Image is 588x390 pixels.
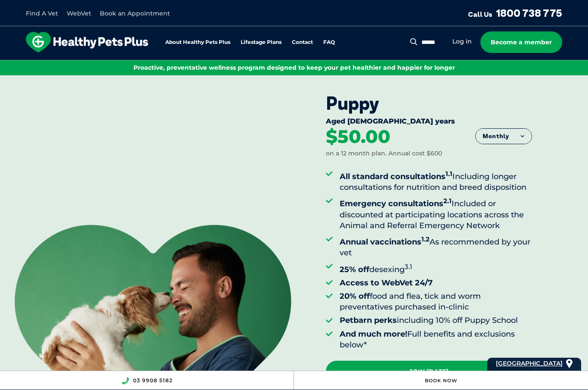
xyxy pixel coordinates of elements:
[340,168,532,193] li: Including longer consultations for nutrition and breed disposition
[340,261,532,275] li: desexing
[340,234,532,258] li: As recommended by your vet
[405,263,412,271] sup: 3.1
[340,172,452,181] strong: All standard consultations
[326,361,532,382] a: Join [DATE]
[326,127,390,146] div: $50.00
[241,40,282,45] a: Lifestage Plans
[476,129,532,144] button: Monthly
[452,37,472,46] a: Log in
[323,40,335,45] a: FAQ
[326,149,442,158] div: on a 12 month plan. Annual cost $600
[133,64,455,71] span: Proactive, preventative wellness program designed to keep your pet healthier and happier for longer
[165,40,230,45] a: About Healthy Pets Plus
[340,199,452,208] strong: Emergency consultations
[340,237,430,247] strong: Annual vaccinations
[326,93,532,114] div: Puppy
[26,9,58,17] a: Find A Vet
[67,9,91,17] a: WebVet
[133,377,173,384] a: 03 9908 5182
[340,329,407,339] strong: And much more!
[340,316,397,325] strong: Petbarn perks
[480,31,562,53] a: Become a member
[340,265,369,274] strong: 25% off
[292,40,313,45] a: Contact
[409,37,419,46] button: Search
[26,32,148,53] img: hpp-logo
[421,235,430,243] sup: 1.2
[340,315,532,326] li: including 10% off Puppy School
[496,359,563,367] span: [GEOGRAPHIC_DATA]
[340,291,532,313] li: food and flea, tick and worm preventatives purchased in-clinic
[496,358,563,369] a: [GEOGRAPHIC_DATA]
[326,117,532,127] div: Aged [DEMOGRAPHIC_DATA] years
[340,329,532,350] li: Full benefits and exclusions below*
[468,6,562,19] a: Call Us1800 738 775
[100,9,170,17] a: Book an Appointment
[121,377,129,384] img: location_phone.svg
[340,291,370,301] strong: 20% off
[468,10,492,19] span: Call Us
[425,378,458,384] a: Book Now
[443,197,452,205] sup: 2.1
[446,170,452,178] sup: 1.1
[340,195,532,231] li: Included or discounted at participating locations across the Animal and Referral Emergency Network
[340,278,433,288] strong: Access to WebVet 24/7
[566,359,573,368] img: location_pin.svg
